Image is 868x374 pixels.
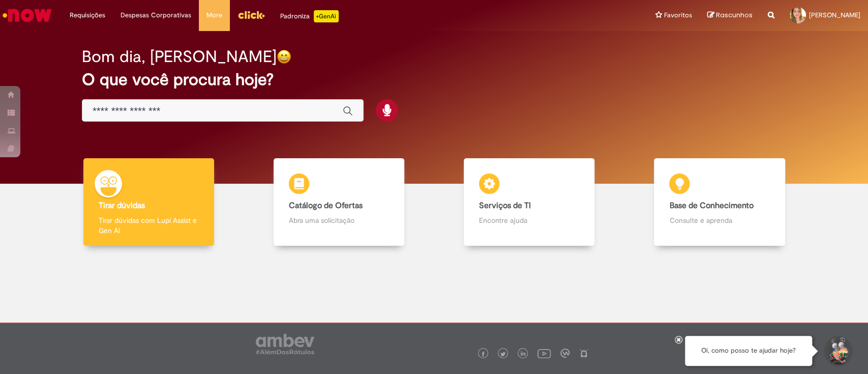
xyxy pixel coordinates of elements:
span: Rascunhos [716,10,753,20]
p: +GenAi [314,10,339,22]
a: Rascunhos [707,11,753,20]
h2: Bom dia, [PERSON_NAME] [82,48,277,66]
img: logo_footer_youtube.png [537,347,551,360]
a: Base de Conhecimento Consulte e aprenda [624,158,815,246]
a: Serviços de TI Encontre ajuda [434,158,624,246]
img: logo_footer_ambev_rotulo_gray.png [256,334,314,354]
img: logo_footer_workplace.png [560,349,570,358]
a: Catálogo de Ofertas Abra uma solicitação [244,158,434,246]
img: logo_footer_naosei.png [579,349,588,358]
h2: O que você procura hoje? [82,71,786,89]
span: [PERSON_NAME] [809,11,860,19]
span: Despesas Corporativas [121,10,191,20]
span: Favoritos [664,10,692,20]
div: Padroniza [280,10,339,22]
div: Oi, como posso te ajudar hoje? [685,336,812,366]
img: logo_footer_facebook.png [481,352,486,357]
span: Requisições [70,10,105,20]
b: Catálogo de Ofertas [289,200,363,211]
p: Abra uma solicitação [289,215,389,225]
b: Base de Conhecimento [669,200,753,211]
b: Serviços de TI [479,200,531,211]
b: Tirar dúvidas [99,200,145,211]
a: Tirar dúvidas Tirar dúvidas com Lupi Assist e Gen Ai [53,158,244,246]
p: Encontre ajuda [479,215,579,225]
p: Consulte e aprenda [669,215,769,225]
img: logo_footer_linkedin.png [521,351,526,357]
img: happy-face.png [277,49,291,64]
img: ServiceNow [1,5,53,25]
img: logo_footer_twitter.png [500,352,505,357]
button: Iniciar Conversa de Suporte [822,336,853,366]
p: Tirar dúvidas com Lupi Assist e Gen Ai [99,215,199,236]
img: click_logo_yellow_360x200.png [237,7,265,22]
span: More [206,10,222,20]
